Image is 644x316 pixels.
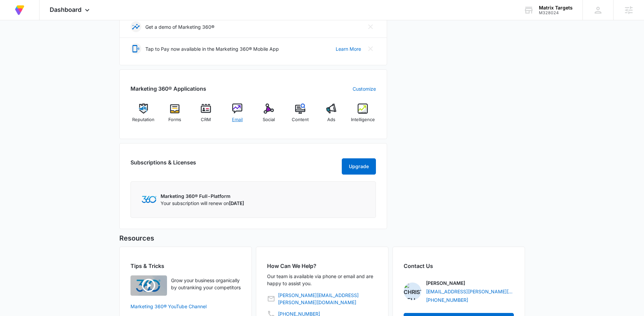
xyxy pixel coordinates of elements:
button: Upgrade [342,158,376,175]
h2: Marketing 360® Applications [130,85,206,93]
a: Customize [353,85,376,92]
p: Your subscription will renew on [161,200,244,207]
a: Intelligence [350,104,376,128]
h2: How Can We Help? [267,262,377,270]
a: Social [256,104,282,128]
span: Intelligence [351,116,375,123]
a: [PERSON_NAME][EMAIL_ADDRESS][PERSON_NAME][DOMAIN_NAME] [278,292,377,306]
span: Dashboard [50,6,81,13]
p: [PERSON_NAME] [426,279,465,287]
img: Marketing 360 Logo [142,196,157,203]
p: Grow your business organically by outranking your competitors [171,277,241,291]
div: account name [539,5,573,10]
a: Ads [318,104,344,128]
a: Marketing 360® YouTube Channel [130,303,241,310]
button: Close [365,43,376,54]
p: Get a demo of Marketing 360® [145,23,214,30]
p: Tap to Pay now available in the Marketing 360® Mobile App [145,45,279,52]
div: account id [539,10,573,15]
a: Forms [162,104,188,128]
span: Content [292,116,309,123]
h2: Tips & Tricks [130,262,241,270]
a: Reputation [130,104,157,128]
img: Volusion [14,4,26,16]
span: Forms [168,116,181,123]
img: Christian Kellogg [404,283,421,300]
a: CRM [193,104,219,128]
img: Quick Overview Video [130,275,167,296]
span: Email [232,116,243,123]
span: Ads [327,116,335,123]
a: Content [287,104,313,128]
span: Social [263,116,275,123]
a: Email [224,104,251,128]
a: [PHONE_NUMBER] [426,296,468,303]
button: Close [365,21,376,32]
p: Marketing 360® Full-Platform [161,193,244,200]
a: [EMAIL_ADDRESS][PERSON_NAME][DOMAIN_NAME] [426,288,514,295]
h2: Contact Us [404,262,514,270]
span: [DATE] [229,200,244,206]
span: CRM [201,116,211,123]
h2: Subscriptions & Licenses [130,158,196,172]
a: Learn More [336,45,361,52]
h5: Resources [119,233,525,243]
span: Reputation [132,116,154,123]
p: Our team is available via phone or email and are happy to assist you. [267,273,377,287]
